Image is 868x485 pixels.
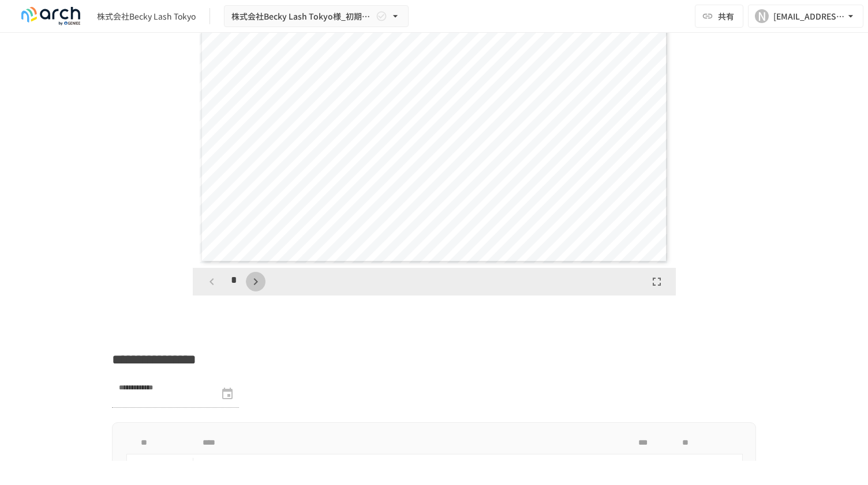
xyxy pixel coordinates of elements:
button: 共有 [695,5,743,28]
div: [EMAIL_ADDRESS][DOMAIN_NAME] [773,9,845,24]
div: 株式会社Becky Lash Tokyo [97,10,196,22]
img: logo-default@2x-9cf2c760.svg [14,7,88,25]
button: 株式会社Becky Lash Tokyo様_初期設定サポート [224,5,409,28]
span: 共有 [718,10,734,22]
div: N [755,9,769,23]
button: status [136,458,159,481]
button: N[EMAIL_ADDRESS][DOMAIN_NAME] [748,5,863,28]
span: 株式会社Becky Lash Tokyo様_初期設定サポート [231,9,373,24]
